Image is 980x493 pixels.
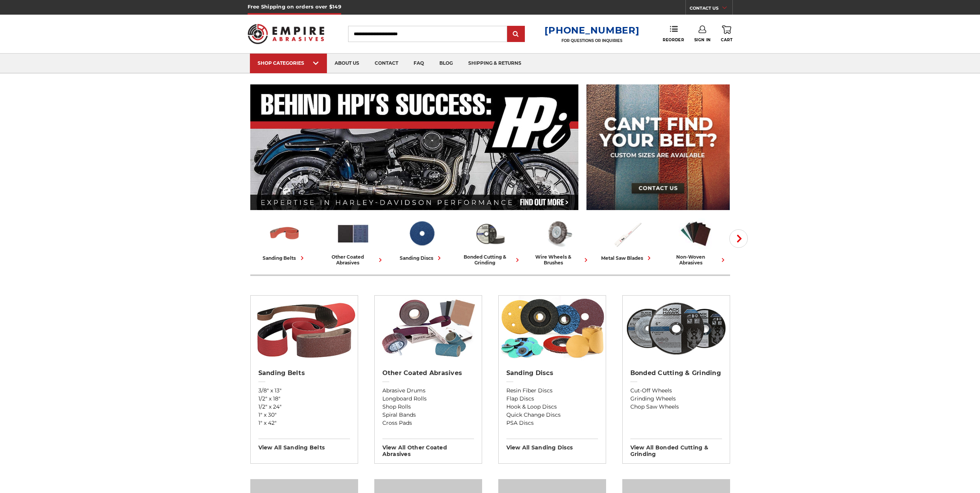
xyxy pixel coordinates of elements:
a: Flap Discs [506,395,598,403]
a: other coated abrasives [322,217,384,266]
a: contact [367,54,406,73]
h2: Sanding Discs [506,369,598,377]
a: Cut-Off Wheels [630,387,722,395]
h3: View All bonded cutting & grinding [630,439,722,458]
img: Sanding Belts [268,217,302,250]
span: Sign In [694,37,711,42]
button: Next [729,229,748,248]
a: sanding discs [390,217,453,262]
a: 3/8" x 13" [258,387,350,395]
img: Sanding Discs [405,217,439,250]
img: Wire Wheels & Brushes [542,217,576,250]
a: Longboard Rolls [382,395,474,403]
div: bonded cutting & grinding [459,254,521,266]
a: 1/2" x 24" [258,403,350,411]
img: Sanding Discs [499,296,606,361]
a: 1/2" x 18" [258,395,350,403]
a: PSA Discs [506,419,598,427]
div: sanding belts [263,254,306,262]
img: Other Coated Abrasives [375,296,482,361]
img: Bonded Cutting & Grinding [473,217,507,250]
h2: Other Coated Abrasives [382,369,474,377]
img: Sanding Belts [251,296,358,361]
a: faq [406,54,432,73]
a: bonded cutting & grinding [459,217,521,266]
img: Other Coated Abrasives [336,217,370,250]
a: Grinding Wheels [630,395,722,403]
a: Abrasive Drums [382,387,474,395]
a: metal saw blades [596,217,658,262]
a: sanding belts [253,217,316,262]
img: Banner for an interview featuring Horsepower Inc who makes Harley performance upgrades featured o... [250,84,579,210]
h2: Sanding Belts [258,369,350,377]
a: non-woven abrasives [665,217,727,266]
span: Cart [721,37,732,42]
a: shipping & returns [461,54,529,73]
img: Metal Saw Blades [610,217,644,250]
h2: Bonded Cutting & Grinding [630,369,722,377]
a: CONTACT US [690,4,732,15]
a: about us [327,54,367,73]
input: Submit [508,27,524,42]
a: 1" x 30" [258,411,350,419]
div: non-woven abrasives [665,254,727,266]
img: Bonded Cutting & Grinding [623,296,730,361]
h3: View All sanding discs [506,439,598,451]
a: Hook & Loop Discs [506,403,598,411]
span: Reorder [663,37,684,42]
div: SHOP CATEGORIES [258,60,319,66]
div: sanding discs [400,254,443,262]
img: Non-woven Abrasives [679,217,713,250]
img: Empire Abrasives [248,19,325,49]
p: FOR QUESTIONS OR INQUIRIES [544,38,639,43]
div: metal saw blades [601,254,653,262]
a: Shop Rolls [382,403,474,411]
a: Chop Saw Wheels [630,403,722,411]
img: promo banner for custom belts. [586,84,730,210]
h3: View All sanding belts [258,439,350,451]
a: blog [432,54,461,73]
a: Resin Fiber Discs [506,387,598,395]
h3: View All other coated abrasives [382,439,474,458]
a: Quick Change Discs [506,411,598,419]
a: Reorder [663,25,684,42]
a: Cart [721,25,732,42]
a: Spiral Bands [382,411,474,419]
div: other coated abrasives [322,254,384,266]
a: wire wheels & brushes [528,217,590,266]
div: wire wheels & brushes [528,254,590,266]
a: [PHONE_NUMBER] [544,25,639,36]
a: Cross Pads [382,419,474,427]
a: 1" x 42" [258,419,350,427]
